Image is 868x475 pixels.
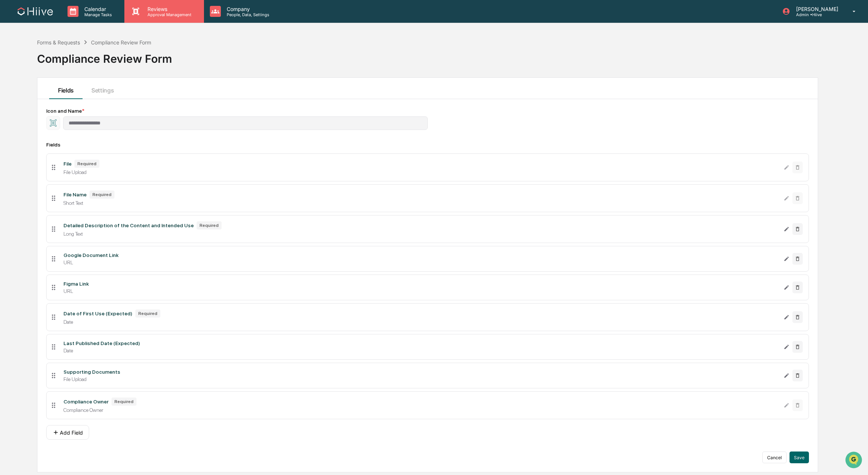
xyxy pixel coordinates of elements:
button: Edit Supporting Documents field [784,370,789,381]
p: Calendar [79,6,116,12]
div: 🖐️ [7,93,13,99]
div: Compliance Review Form [91,39,151,46]
button: Edit File field [784,162,789,173]
iframe: Open customer support [845,451,864,471]
div: Detailed Description of the Content and Intended Use [63,222,194,228]
p: Manage Tasks [79,12,116,17]
div: Compliance Owner [63,407,778,413]
div: 🗄️ [53,93,59,99]
button: Settings [83,78,123,99]
button: Fields [49,78,83,99]
button: Start new chat [125,58,134,67]
div: Required [74,160,99,168]
a: 🖐️Preclearance [4,90,50,103]
button: Edit Figma Link field [784,282,789,293]
div: Date [63,348,778,353]
button: Cancel [762,452,787,463]
button: Save [789,452,809,463]
button: Edit Detailed Description of the Content and Intended Use field [784,223,789,235]
a: 🗄️Attestations [50,90,94,103]
div: Compliance Owner [63,399,109,405]
p: [PERSON_NAME] [790,6,842,12]
div: 🔎 [7,107,13,113]
div: Google Document Link [63,252,118,258]
button: Edit Last Published Date (Expected) field [784,341,789,353]
div: File Name [63,192,87,197]
div: Short Text [63,200,778,206]
div: Last Published Date (Expected) [63,340,140,346]
div: Date of First Use (Expected) [63,311,132,316]
div: URL [63,288,778,294]
div: Start new chat [25,56,120,64]
a: Powered byPylon [52,124,89,130]
p: Approval Management [142,12,195,17]
img: logo [18,7,53,15]
div: Compliance Review Form [37,46,172,65]
div: Fields [46,142,809,148]
div: File [63,161,72,167]
div: File Upload [63,376,778,382]
div: Required [197,221,222,229]
p: Company [221,6,273,12]
div: Long Text [63,231,778,237]
span: Preclearance [15,93,47,100]
button: Edit Date of First Use (Expected) field [784,311,789,323]
div: Figma Link [63,281,89,287]
button: Add Field [46,425,89,440]
a: 🔎Data Lookup [4,104,49,117]
span: Data Lookup [15,106,46,114]
div: Required [135,309,160,318]
div: Required [112,398,136,406]
span: Attestations [61,93,91,100]
button: Edit Google Document Link field [784,253,789,265]
button: Edit File Name field [784,192,789,204]
button: Edit Compliance Owner field [784,399,789,411]
div: Date [63,319,778,325]
div: URL [63,260,778,265]
div: Icon and Name [46,108,809,114]
p: Reviews [142,6,195,12]
div: File Upload [63,169,778,175]
input: Clear [19,33,121,41]
div: Supporting Documents [63,369,120,375]
div: Required [90,191,114,199]
p: How can we help? [7,15,134,27]
div: We're available if you need us! [25,64,93,69]
p: Admin • Hiive [790,12,842,17]
div: Forms & Requests [37,39,80,46]
span: Pylon [73,124,89,130]
img: 1746055101610-c473b297-6a78-478c-a979-82029cc54cd1 [7,56,21,69]
p: People, Data, Settings [221,12,273,17]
